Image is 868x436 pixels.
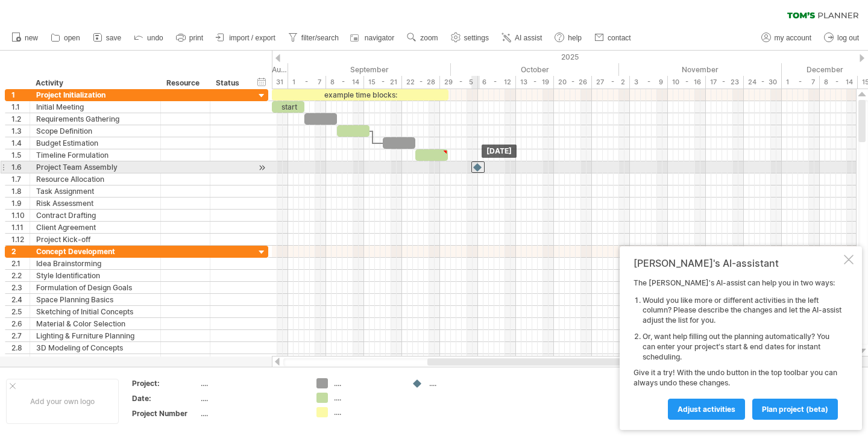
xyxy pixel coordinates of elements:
[8,30,42,46] a: new
[348,30,398,46] a: navigator
[36,113,154,125] div: Requirements Gathering
[36,77,154,89] div: Activity
[404,30,441,46] a: zoom
[643,296,841,326] li: Would you like more or different activities in the left column? Please describe the changes and l...
[11,222,30,233] div: 1.11
[272,101,304,113] div: start
[752,399,838,420] a: plan project (beta)
[678,405,735,414] span: Adjust activities
[36,306,154,317] div: Sketching of Initial Concepts
[36,294,154,305] div: Space Planning Basics
[592,76,630,89] div: 27 - 2
[288,63,451,76] div: September 2025
[11,137,30,149] div: 1.4
[364,76,402,89] div: 15 - 21
[36,125,154,137] div: Scope Definition
[11,210,30,221] div: 1.10
[132,378,198,388] div: Project:
[11,149,30,161] div: 1.5
[11,173,30,185] div: 1.7
[132,408,198,419] div: Project Number
[36,210,154,221] div: Contract Drafting
[515,34,542,42] span: AI assist
[11,185,30,197] div: 1.8
[429,378,495,388] div: ....
[173,30,207,46] a: print
[552,30,585,46] a: help
[132,393,198,403] div: Date:
[516,76,554,89] div: 13 - 19
[464,34,489,42] span: settings
[36,354,154,366] div: Design Review
[36,101,154,113] div: Initial Meeting
[36,282,154,293] div: Formulation of Design Goals
[11,282,30,293] div: 2.3
[288,76,326,89] div: 1 - 7
[11,258,30,269] div: 2.1
[201,408,302,419] div: ....
[36,161,154,173] div: Project Team Assembly
[201,393,302,403] div: ....
[498,30,546,46] a: AI assist
[608,34,631,42] span: contact
[6,379,119,424] div: Add your own logo
[36,149,154,161] div: Timeline Formulation
[11,125,30,137] div: 1.3
[11,246,30,257] div: 2
[334,393,400,403] div: ....
[365,34,394,42] span: navigator
[90,30,125,46] a: save
[36,270,154,281] div: Style Identification
[201,378,302,388] div: ....
[189,34,203,42] span: print
[837,34,859,42] span: log out
[285,30,342,46] a: filter/search
[36,342,154,353] div: 3D Modeling of Concepts
[478,76,516,89] div: 6 - 12
[11,113,30,125] div: 1.2
[11,318,30,329] div: 2.6
[272,89,448,101] div: example time blocks:
[11,306,30,317] div: 2.5
[256,161,268,174] div: scroll to activity
[326,76,364,89] div: 8 - 14
[634,278,841,419] div: The [PERSON_NAME]'s AI-assist can help you in two ways: Give it a try! With the undo button in th...
[568,34,582,42] span: help
[451,63,619,76] div: October 2025
[775,34,811,42] span: my account
[11,354,30,366] div: 2.9
[334,378,400,388] div: ....
[36,185,154,197] div: Task Assignment
[36,137,154,149] div: Budget Estimation
[420,34,438,42] span: zoom
[36,222,154,233] div: Client Agreement
[402,76,440,89] div: 22 - 28
[11,198,30,209] div: 1.9
[554,76,592,89] div: 20 - 26
[36,173,154,185] div: Resource Allocation
[11,161,30,173] div: 1.6
[301,34,339,42] span: filter/search
[11,101,30,113] div: 1.1
[758,30,815,46] a: my account
[36,234,154,245] div: Project Kick-off
[64,34,80,42] span: open
[11,342,30,353] div: 2.8
[440,76,478,89] div: 29 - 5
[36,318,154,329] div: Material & Color Selection
[166,77,203,89] div: Resource
[25,34,38,42] span: new
[591,30,635,46] a: contact
[643,332,841,362] li: Or, want help filling out the planning automatically? You can enter your project's start & end da...
[36,258,154,269] div: Idea Brainstorming
[668,76,706,89] div: 10 - 16
[820,76,858,89] div: 8 - 14
[36,330,154,341] div: Lighting & Furniture Planning
[216,77,242,89] div: Status
[229,34,275,42] span: import / export
[706,76,744,89] div: 17 - 23
[668,399,745,420] a: Adjust activities
[106,34,121,42] span: save
[36,246,154,257] div: Concept Development
[448,30,492,46] a: settings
